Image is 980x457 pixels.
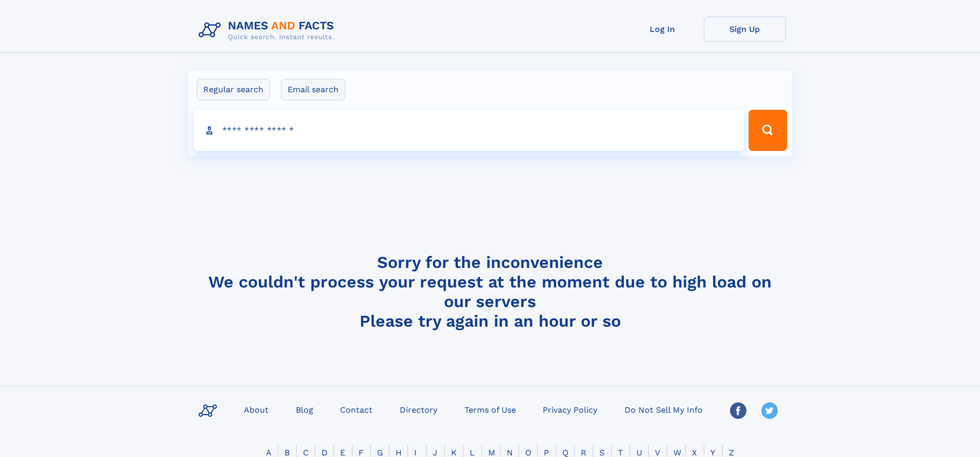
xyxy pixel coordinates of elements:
a: Contact [336,402,377,417]
a: Blog [292,402,317,417]
label: Email search [281,79,345,100]
input: search input [193,110,744,151]
a: Privacy Policy [539,402,601,417]
a: Directory [396,402,441,417]
img: Facebook [730,402,746,419]
a: Sign Up [704,16,786,42]
h4: Sorry for the inconvenience We couldn't process your request at the moment due to high load on ou... [194,252,786,331]
a: Terms of Use [460,402,520,417]
img: Logo Names and Facts [194,16,343,44]
img: Twitter [761,402,778,419]
a: About [240,402,273,417]
label: Regular search [197,79,270,100]
a: Do Not Sell My Info [620,402,707,417]
button: Search Button [749,110,787,151]
a: Log In [621,16,704,42]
